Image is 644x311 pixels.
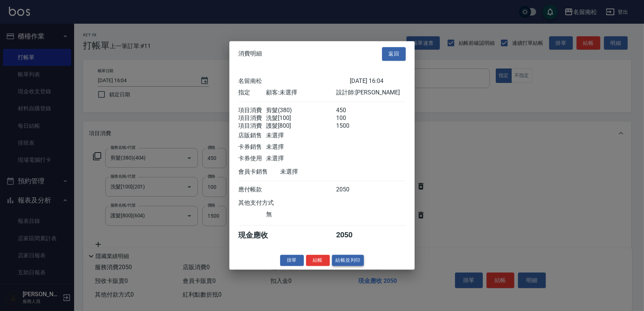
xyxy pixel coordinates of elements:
[238,155,266,163] div: 卡券使用
[238,77,350,85] div: 名留南松
[266,122,336,130] div: 護髮[800]
[306,255,330,266] button: 結帳
[336,114,364,122] div: 100
[280,168,350,176] div: 未選擇
[336,186,364,194] div: 2050
[336,230,364,240] div: 2050
[266,89,336,97] div: 顧客: 未選擇
[266,114,336,122] div: 洗髮[100]
[266,132,336,140] div: 未選擇
[336,107,364,114] div: 450
[266,211,336,218] div: 無
[238,107,266,114] div: 項目消費
[238,186,266,194] div: 應付帳款
[238,50,262,58] span: 消費明細
[350,77,406,85] div: [DATE] 16:04
[266,143,336,151] div: 未選擇
[382,47,406,61] button: 返回
[238,199,294,207] div: 其他支付方式
[238,168,280,176] div: 會員卡銷售
[238,114,266,122] div: 項目消費
[332,255,364,266] button: 結帳並列印
[238,230,280,240] div: 現金應收
[336,89,406,97] div: 設計師: [PERSON_NAME]
[266,107,336,114] div: 剪髮(380)
[336,122,364,130] div: 1500
[238,122,266,130] div: 項目消費
[238,143,266,151] div: 卡券銷售
[266,155,336,163] div: 未選擇
[238,132,266,140] div: 店販銷售
[238,89,266,97] div: 指定
[280,255,304,266] button: 掛單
